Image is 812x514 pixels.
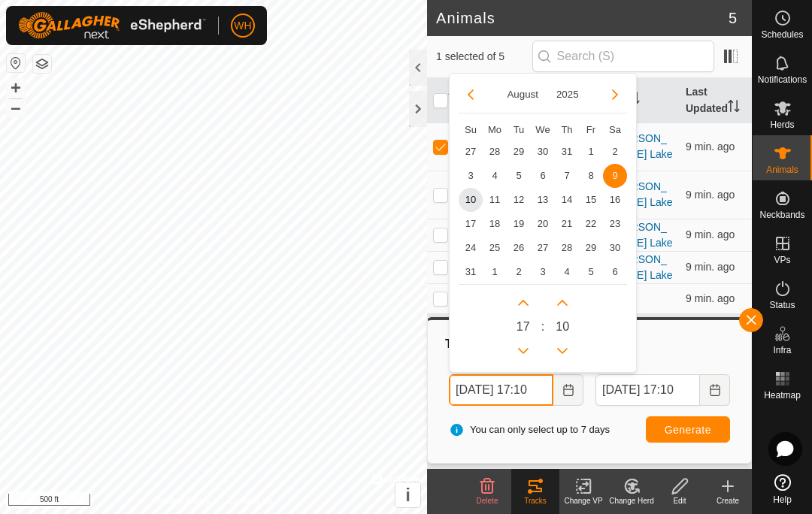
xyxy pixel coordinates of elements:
[773,346,791,355] span: Infra
[483,188,507,212] td: 11
[459,164,483,188] td: 3
[686,292,735,304] span: Aug 10, 2025 at 5:01 PM
[555,236,579,260] td: 28
[443,335,736,353] div: Tracks
[436,9,729,27] h2: Animals
[33,55,51,73] button: Map Layers
[561,124,572,135] span: Th
[579,212,603,236] td: 22
[579,260,603,284] td: 5
[656,495,704,506] div: Edit
[517,318,530,336] span: 17
[764,391,801,400] span: Heatmap
[483,260,507,284] td: 1
[7,79,25,97] button: +
[603,83,627,107] button: Next Month
[553,374,583,406] button: Choose Date
[507,260,531,284] span: 2
[603,140,627,164] td: 2
[773,495,792,504] span: Help
[766,165,798,174] span: Animals
[459,140,483,164] td: 27
[579,236,603,260] span: 29
[531,164,555,188] span: 6
[586,124,595,135] span: Fr
[154,494,211,508] a: Privacy Policy
[680,78,752,123] th: Last Updated
[550,86,585,103] button: Choose Year
[229,494,273,508] a: Contact Us
[646,416,730,443] button: Generate
[501,86,544,103] button: Choose Month
[234,18,251,34] span: WH
[614,132,673,160] a: [PERSON_NAME] Lake
[603,260,627,284] td: 6
[603,164,627,188] td: 9
[579,188,603,212] td: 15
[459,83,483,107] button: Previous Month
[459,260,483,284] td: 31
[483,212,507,236] td: 18
[728,102,740,114] p-sorticon: Activate to sort
[555,164,579,188] span: 7
[511,339,535,363] p-button: Previous Hour
[483,236,507,260] td: 25
[477,497,498,505] span: Delete
[448,94,460,106] p-sorticon: Activate to sort
[607,78,680,123] th: VP
[603,188,627,212] td: 16
[459,188,483,212] td: 10
[514,124,525,135] span: Tu
[531,236,555,260] span: 27
[535,124,550,135] span: We
[550,291,574,315] p-button: Next Minute
[759,210,804,219] span: Neckbands
[609,124,621,135] span: Sa
[507,140,531,164] td: 29
[579,164,603,188] td: 8
[770,120,794,129] span: Herds
[436,49,532,65] span: 1 selected of 5
[507,236,531,260] span: 26
[531,212,555,236] td: 20
[555,188,579,212] td: 14
[686,189,735,201] span: Aug 10, 2025 at 5:01 PM
[511,291,535,315] p-button: Next Hour
[507,164,531,188] td: 5
[555,260,579,284] td: 4
[531,140,555,164] span: 30
[531,260,555,284] td: 3
[531,188,555,212] span: 13
[603,212,627,236] span: 23
[511,495,559,506] div: Tracks
[483,164,507,188] td: 4
[595,359,730,374] label: To
[459,236,483,260] td: 24
[753,468,812,510] a: Help
[579,140,603,164] td: 1
[7,54,25,72] button: Reset Map
[507,188,531,212] td: 12
[555,140,579,164] td: 31
[488,124,501,135] span: Mo
[555,212,579,236] td: 21
[483,140,507,164] span: 28
[459,212,483,236] td: 17
[686,141,735,153] span: Aug 10, 2025 at 5:01 PM
[395,482,420,507] button: i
